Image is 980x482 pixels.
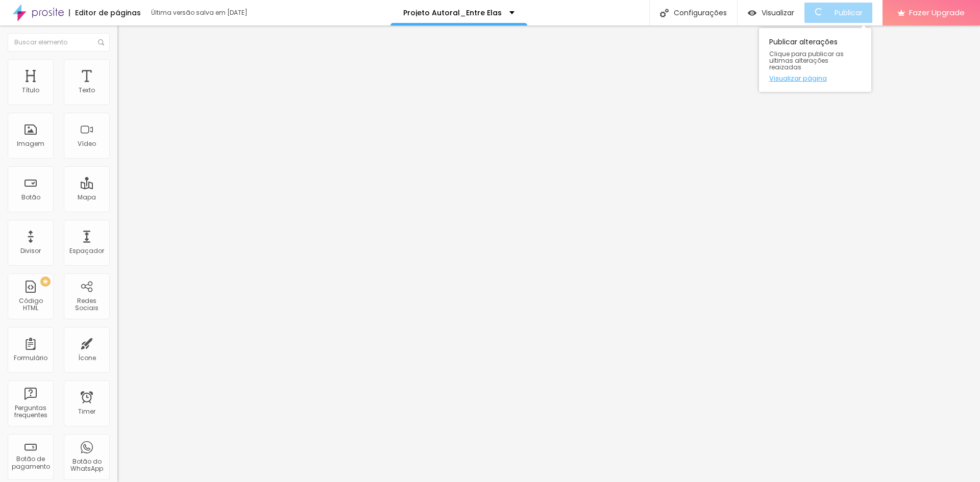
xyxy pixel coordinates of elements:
a: Visualizar página [769,75,861,82]
div: Botão do WhatsApp [66,458,107,473]
input: Buscar elemento [8,33,110,52]
div: Editor de páginas [69,9,141,16]
span: Visualizar [762,9,794,17]
div: Botão [21,194,40,201]
div: Texto [79,87,95,94]
img: view-1.svg [748,9,756,17]
button: Visualizar [738,3,804,23]
div: Título [22,87,39,94]
div: Mapa [78,194,96,201]
div: Última versão salva em [DATE] [151,10,268,16]
div: Perguntas frequentes [10,404,51,419]
p: Projeto Autoral_Entre Elas [403,9,502,16]
div: Formulário [14,354,47,362]
div: Espaçador [69,247,104,255]
div: Botão de pagamento [10,455,51,470]
div: Timer [78,408,95,415]
img: Icone [98,39,104,45]
span: Publicar [835,9,863,17]
span: Fazer Upgrade [909,8,965,17]
div: Código HTML [10,297,51,312]
button: Publicar [804,3,872,23]
div: Vídeo [78,140,96,147]
img: Icone [660,9,669,17]
div: Imagem [17,140,44,147]
div: Divisor [20,247,41,255]
iframe: Editor [117,26,980,482]
div: Ícone [78,354,96,362]
div: Publicar alterações [759,28,871,92]
span: Clique para publicar as ultimas alterações reaizadas [769,50,861,71]
div: Redes Sociais [66,297,107,312]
